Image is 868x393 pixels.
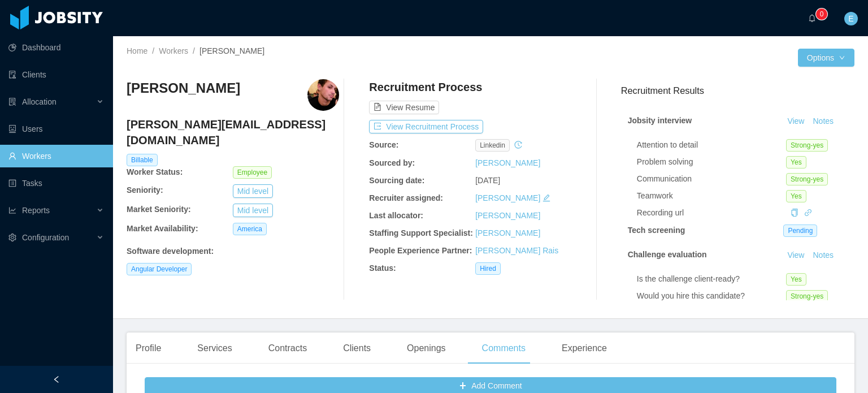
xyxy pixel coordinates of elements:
div: Recording url [637,207,786,219]
a: icon: profileTasks [8,172,104,195]
b: Source: [369,140,398,149]
a: View [783,116,808,126]
a: icon: userWorkers [8,145,104,167]
span: America [233,223,267,235]
div: Experience [553,332,616,364]
button: icon: exportView Recruitment Process [369,120,483,133]
span: Allocation [22,97,57,106]
i: icon: solution [8,98,16,106]
i: icon: edit [542,194,550,202]
div: Teamwork [637,190,786,202]
h3: [PERSON_NAME] [127,79,240,97]
button: icon: file-textView Resume [369,101,439,114]
h4: [PERSON_NAME][EMAIL_ADDRESS][DOMAIN_NAME] [127,116,339,148]
div: Problem solving [637,156,786,168]
b: Worker Status: [127,167,183,176]
span: Employee [233,166,272,179]
span: Yes [786,156,806,169]
a: [PERSON_NAME] [475,211,540,220]
div: Services [188,332,241,364]
span: / [193,46,195,55]
b: Seniority: [127,185,163,195]
span: Billable [127,154,158,166]
a: Home [127,46,147,55]
img: 3e2a7702-d6f3-41fa-a171-d18ac8f2f54a_67f9524dd3e3b-400w.png [307,79,339,111]
div: Copy [791,207,798,219]
span: [PERSON_NAME] [199,46,264,55]
div: Comments [473,332,535,364]
div: Is the challenge client-ready? [637,273,786,285]
button: Notes [808,115,838,128]
span: Strong-yes [786,139,828,152]
button: Notes [808,249,838,262]
strong: Challenge evaluation [628,250,707,259]
a: icon: robotUsers [8,118,104,140]
b: Staffing Support Specialist: [369,228,473,237]
i: icon: line-chart [8,206,16,214]
a: icon: exportView Recruitment Process [369,122,483,131]
span: Reports [22,206,50,215]
i: icon: history [514,141,522,149]
b: Status: [369,264,396,273]
strong: Tech screening [628,226,685,235]
div: Profile [127,332,170,364]
button: Mid level [233,204,273,217]
span: Configuration [22,233,69,242]
div: Clients [334,332,380,364]
div: Openings [398,332,455,364]
b: Last allocator: [369,211,423,220]
div: Communication [637,173,786,185]
div: Attention to detail [637,139,786,151]
span: Yes [786,190,806,202]
a: icon: auditClients [8,63,104,86]
span: Hired [475,262,501,275]
a: icon: file-textView Resume [369,103,439,112]
span: Strong-yes [786,173,828,185]
a: [PERSON_NAME] [475,228,540,237]
a: icon: pie-chartDashboard [8,36,104,59]
span: Yes [786,273,806,286]
strong: Jobsity interview [628,116,692,125]
b: Market Seniority: [127,205,191,214]
i: icon: bell [808,14,816,22]
span: linkedin [475,139,510,152]
a: [PERSON_NAME] Rais [475,246,558,255]
b: Sourced by: [369,158,415,167]
a: [PERSON_NAME] [475,193,540,202]
span: Angular Developer [127,263,192,275]
span: / [152,46,154,55]
b: People Experience Partner: [369,246,472,255]
h3: Recruitment Results [621,84,854,98]
span: E [848,12,853,25]
span: Strong-yes [786,290,828,303]
a: Workers [159,46,188,55]
div: Contracts [259,332,316,364]
i: icon: link [804,209,812,217]
span: [DATE] [475,176,500,185]
i: icon: setting [8,234,16,241]
i: icon: copy [791,209,798,217]
a: View [783,251,808,260]
a: [PERSON_NAME] [475,158,540,167]
sup: 0 [816,8,827,20]
b: Market Availability: [127,224,198,233]
b: Software development : [127,247,214,256]
b: Sourcing date: [369,176,424,185]
button: Optionsicon: down [798,49,854,67]
b: Recruiter assigned: [369,193,443,202]
a: icon: link [804,208,812,217]
div: Would you hire this candidate? [637,290,786,302]
button: Mid level [233,184,273,198]
span: Pending [783,224,817,237]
